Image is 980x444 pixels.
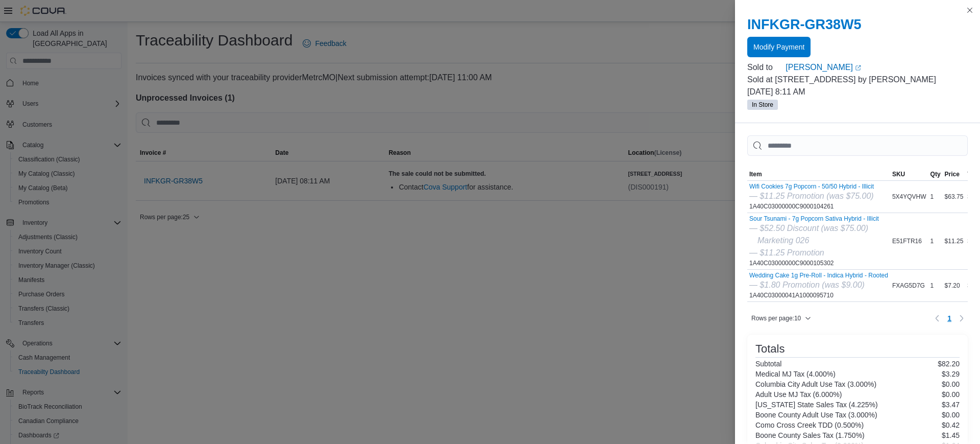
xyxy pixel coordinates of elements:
[943,310,955,326] button: Page 1 of 1
[755,380,876,388] h6: Columbia City Adult Use Tax (3.000%)
[942,431,960,439] p: $1.45
[928,235,943,247] div: 1
[942,401,960,409] p: $3.47
[755,343,785,355] h3: Totals
[942,380,960,388] p: $0.00
[943,168,966,180] button: Price
[747,312,815,324] button: Rows per page:10
[755,411,877,419] h6: Boone County Adult Use Tax (3.000%)
[749,272,888,279] button: Wedding Cake 1g Pre-Roll - Indica Hybrid - Rooted
[943,279,966,292] div: $7.20
[753,42,804,52] span: Modify Payment
[749,183,874,211] div: 1A40C03000000C9000104261
[943,235,966,247] div: $11.25
[930,170,941,178] span: Qty
[755,360,781,368] h6: Subtotal
[747,135,968,156] input: This is a search bar. As you type, the results lower in the page will automatically filter.
[747,37,811,57] button: Modify Payment
[928,191,943,203] div: 1
[749,247,879,259] div: — $11.25 Promotion
[749,222,879,235] div: — $52.50 Discount (was $75.00)
[749,170,762,178] span: Item
[931,312,943,324] button: Previous page
[890,168,928,180] button: SKU
[752,100,773,109] span: In Store
[892,193,926,201] span: 5X4YQVHW
[945,170,960,178] span: Price
[755,401,878,409] h6: [US_STATE] State Sales Tax (4.225%)
[855,65,861,71] svg: External link
[892,237,922,245] span: E51FTR16
[942,421,960,429] p: $0.42
[755,370,836,378] h6: Medical MJ Tax (4.000%)
[747,74,968,86] p: Sold at [STREET_ADDRESS] by [PERSON_NAME]
[749,215,879,267] div: 1A40C03000000C9000105302
[928,279,943,292] div: 1
[786,61,968,74] a: [PERSON_NAME]External link
[747,86,968,98] p: [DATE] 8:11 AM
[747,16,968,33] h2: INFKGR-GR38W5
[942,390,960,399] p: $0.00
[928,168,943,180] button: Qty
[757,236,809,245] i: Marketing 026
[938,360,960,368] p: $82.20
[755,431,865,439] h6: Boone County Sales Tax (1.750%)
[931,310,968,326] nav: Pagination for table: MemoryTable from EuiInMemoryTable
[942,411,960,419] p: $0.00
[964,4,976,16] button: Close this dialog
[749,215,879,222] button: Sour Tsunami - 7g Popcorn Sativa Hybrid - Illicit
[755,390,842,399] h6: Adult Use MJ Tax (6.000%)
[892,170,905,178] span: SKU
[755,421,864,429] h6: Como Cross Creek TDD (0.500%)
[749,272,888,299] div: 1A40C03000041A1000095710
[942,370,960,378] p: $3.29
[749,279,888,291] div: — $1.80 Promotion (was $9.00)
[751,314,801,322] span: Rows per page : 10
[955,312,968,324] button: Next page
[947,313,951,323] span: 1
[747,100,778,110] span: In Store
[943,191,966,203] div: $63.75
[747,61,783,74] div: Sold to
[749,190,874,202] div: — $11.25 Promotion (was $75.00)
[747,168,890,180] button: Item
[749,183,874,190] button: Wifi Cookies 7g Popcorn - 50/50 Hybrid - Illicit
[943,310,955,326] ul: Pagination for table: MemoryTable from EuiInMemoryTable
[892,282,925,290] span: FXAG5D7G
